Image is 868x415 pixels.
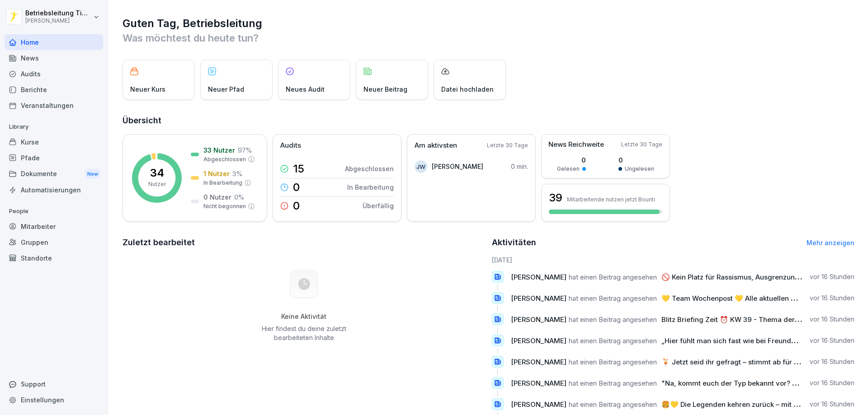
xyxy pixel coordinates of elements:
[5,120,103,134] p: Library
[130,84,165,94] p: Neuer Kurs
[569,294,657,303] span: hat einen Beitrag angesehen
[232,169,242,178] p: 3 %
[5,234,103,250] a: Gruppen
[621,140,662,149] p: Letzte 30 Tage
[432,162,483,171] p: [PERSON_NAME]
[618,155,654,165] p: 0
[5,250,103,266] a: Standorte
[150,168,164,178] p: 34
[203,155,246,163] p: Abgeschlossen
[810,400,854,409] p: vor 16 Stunden
[123,114,854,127] h2: Übersicht
[415,160,427,173] div: JW
[5,98,103,113] a: Veranstaltungen
[363,201,394,210] p: Überfällig
[347,182,394,192] p: In Bearbeitung
[569,358,657,366] span: hat einen Beitrag angesehen
[557,165,580,173] p: Gelesen
[511,315,566,324] span: [PERSON_NAME]
[234,192,244,202] p: 0 %
[5,166,103,182] a: DokumenteNew
[203,179,242,187] p: In Bearbeitung
[511,162,528,171] p: 0 min.
[5,34,103,50] a: Home
[345,164,394,173] p: Abgeschlossen
[810,315,854,324] p: vor 16 Stunden
[85,169,100,179] div: New
[5,134,103,150] a: Kurse
[569,336,657,345] span: hat einen Beitrag angesehen
[487,141,528,149] p: Letzte 30 Tage
[511,379,566,387] span: [PERSON_NAME]
[5,150,103,166] a: Pfade
[441,84,494,94] p: Datei hochladen
[258,312,349,321] h5: Keine Aktivität
[5,392,103,408] a: Einstellungen
[810,294,854,303] p: vor 16 Stunden
[203,202,246,210] p: Nicht begonnen
[810,272,854,281] p: vor 16 Stunden
[5,66,103,82] a: Audits
[810,378,854,387] p: vor 16 Stunden
[492,255,855,265] h6: [DATE]
[293,163,304,174] p: 15
[415,140,457,151] p: Am aktivsten
[5,376,103,392] div: Support
[810,336,854,345] p: vor 16 Stunden
[203,145,235,155] p: 33 Nutzer
[363,84,407,94] p: Neuer Beitrag
[511,336,566,345] span: [PERSON_NAME]
[5,166,103,182] div: Dokumente
[293,182,300,193] p: 0
[492,236,536,249] h2: Aktivitäten
[569,379,657,387] span: hat einen Beitrag angesehen
[148,180,166,188] p: Nutzer
[25,9,91,17] p: Betriebsleitung Timmendorf
[557,155,586,165] p: 0
[807,239,854,247] a: Mehr anzeigen
[549,190,562,205] h3: 39
[511,400,566,409] span: [PERSON_NAME]
[123,16,854,31] h1: Guten Tag, Betriebsleitung
[625,165,654,173] p: Ungelesen
[203,192,231,202] p: 0 Nutzer
[238,145,252,155] p: 97 %
[569,315,657,324] span: hat einen Beitrag angesehen
[511,358,566,366] span: [PERSON_NAME]
[567,196,655,203] p: Mitarbeitende nutzen jetzt Bounti
[5,182,103,198] a: Automatisierungen
[123,236,486,249] h2: Zuletzt bearbeitet
[123,31,854,45] p: Was möchtest du heute tun?
[280,140,301,151] p: Audits
[548,140,604,150] p: News Reichweite
[5,50,103,66] a: News
[208,84,244,94] p: Neuer Pfad
[25,18,91,24] p: [PERSON_NAME]
[569,273,657,281] span: hat einen Beitrag angesehen
[203,169,230,178] p: 1 Nutzer
[293,201,300,211] p: 0
[569,400,657,409] span: hat einen Beitrag angesehen
[286,84,325,94] p: Neues Audit
[511,294,566,303] span: [PERSON_NAME]
[5,82,103,98] a: Berichte
[810,357,854,366] p: vor 16 Stunden
[511,273,566,281] span: [PERSON_NAME]
[5,219,103,234] a: Mitarbeiter
[258,324,349,342] p: Hier findest du deine zuletzt bearbeiteten Inhalte
[5,204,103,219] p: People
